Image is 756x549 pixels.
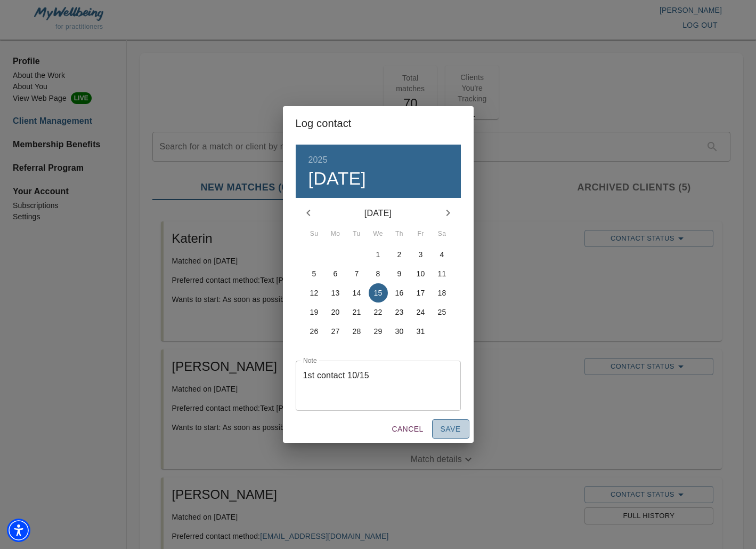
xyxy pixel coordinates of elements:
[417,288,425,298] p: 17
[392,423,423,436] span: Cancel
[433,264,452,283] button: 11
[347,322,367,341] button: 28
[296,115,461,132] h2: Log contact
[326,264,345,283] button: 6
[369,264,388,283] button: 8
[305,303,324,322] button: 19
[438,268,446,279] p: 11
[387,419,427,439] button: Cancel
[310,307,319,317] p: 19
[326,283,345,303] button: 13
[390,264,409,283] button: 9
[417,307,425,317] p: 24
[331,326,340,337] p: 27
[390,245,409,264] button: 2
[7,519,30,542] div: Accessibility Menu
[440,249,444,260] p: 4
[411,322,430,341] button: 31
[326,303,345,322] button: 20
[353,326,361,337] p: 28
[347,283,367,303] button: 14
[411,229,430,240] span: Fr
[312,268,316,279] p: 5
[411,283,430,303] button: 17
[376,268,380,279] p: 8
[433,245,452,264] button: 4
[432,419,469,439] button: Save
[305,322,324,341] button: 26
[390,322,409,341] button: 30
[303,370,453,401] textarea: 1st contact 10/15
[441,423,461,436] span: Save
[353,307,361,317] p: 21
[326,229,345,240] span: Mo
[334,268,338,279] p: 6
[305,229,324,240] span: Su
[433,229,452,240] span: Sa
[369,322,388,341] button: 29
[376,249,380,260] p: 1
[347,264,367,283] button: 7
[310,326,319,337] p: 26
[419,249,423,260] p: 3
[433,283,452,303] button: 18
[395,307,404,317] p: 23
[390,303,409,322] button: 23
[417,326,425,337] p: 31
[326,322,345,341] button: 27
[411,264,430,283] button: 10
[369,283,388,303] button: 15
[369,245,388,264] button: 1
[397,249,402,260] p: 2
[417,268,425,279] p: 10
[374,307,383,317] p: 22
[397,268,402,279] p: 9
[374,326,383,337] p: 29
[395,326,404,337] p: 30
[331,307,340,317] p: 20
[369,229,388,240] span: We
[308,153,328,168] button: 2025
[433,303,452,322] button: 25
[353,288,361,298] p: 14
[438,288,446,298] p: 18
[411,303,430,322] button: 24
[390,283,409,303] button: 16
[395,288,404,298] p: 16
[310,288,319,298] p: 12
[305,283,324,303] button: 12
[369,303,388,322] button: 22
[331,288,340,298] p: 13
[355,268,359,279] p: 7
[374,288,383,298] p: 15
[390,229,409,240] span: Th
[305,264,324,283] button: 5
[308,168,367,190] button: [DATE]
[347,229,367,240] span: Tu
[321,207,435,220] p: [DATE]
[438,307,446,317] p: 25
[347,303,367,322] button: 21
[411,245,430,264] button: 3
